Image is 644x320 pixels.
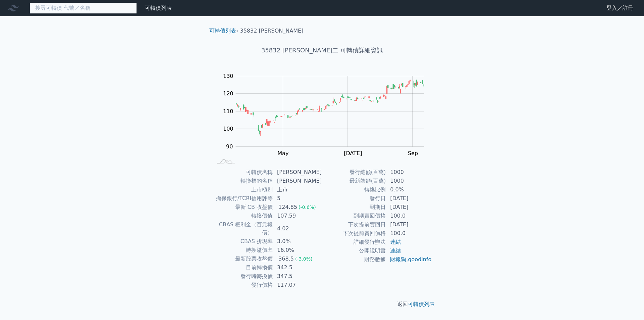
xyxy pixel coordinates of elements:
[212,272,273,281] td: 發行時轉換價
[273,263,322,272] td: 342.5
[322,185,386,194] td: 轉換比例
[273,168,322,177] td: [PERSON_NAME]
[322,177,386,185] td: 最新餘額(百萬)
[240,27,304,35] li: 35832 [PERSON_NAME]
[322,203,386,212] td: 到期日
[145,5,172,11] a: 可轉債列表
[390,239,401,245] a: 連結
[322,194,386,203] td: 發行日
[386,203,432,212] td: [DATE]
[212,246,273,255] td: 轉換溢價率
[273,281,322,289] td: 117.07
[386,255,432,264] td: ,
[212,263,273,272] td: 目前轉換價
[212,281,273,289] td: 發行價格
[212,237,273,246] td: CBAS 折現率
[220,73,434,170] g: Chart
[273,185,322,194] td: 上市
[295,256,313,262] span: (-3.0%)
[277,255,295,263] div: 368.5
[322,238,386,246] td: 詳細發行辦法
[386,212,432,220] td: 100.0
[277,203,299,211] div: 124.85
[322,255,386,264] td: 財務數據
[322,168,386,177] td: 發行總額(百萬)
[344,150,362,156] tspan: [DATE]
[204,300,440,308] p: 返回
[223,108,233,115] tspan: 110
[223,126,233,132] tspan: 100
[390,247,401,254] a: 連結
[212,168,273,177] td: 可轉債名稱
[204,46,440,55] h1: 35832 [PERSON_NAME]二 可轉債詳細資訊
[273,194,322,203] td: 5
[273,272,322,281] td: 347.5
[386,185,432,194] td: 0.0%
[212,255,273,263] td: 最新股票收盤價
[273,177,322,185] td: [PERSON_NAME]
[273,246,322,255] td: 16.0%
[209,27,238,35] li: ›
[386,177,432,185] td: 1000
[386,220,432,229] td: [DATE]
[322,212,386,220] td: 到期賣回價格
[273,212,322,220] td: 107.59
[601,3,639,13] a: 登入／註冊
[408,256,431,263] a: goodinfo
[212,220,273,237] td: CBAS 權利金（百元報價）
[386,168,432,177] td: 1000
[277,150,288,156] tspan: May
[223,90,233,97] tspan: 120
[322,246,386,255] td: 公開說明書
[212,177,273,185] td: 轉換標的名稱
[223,73,233,79] tspan: 130
[322,229,386,238] td: 下次提前賣回價格
[273,220,322,237] td: 4.02
[212,194,273,203] td: 擔保銀行/TCRI信用評等
[212,212,273,220] td: 轉換價值
[273,237,322,246] td: 3.0%
[408,150,418,156] tspan: Sep
[408,301,435,307] a: 可轉債列表
[30,2,137,14] input: 搜尋可轉債 代號／名稱
[209,28,236,34] a: 可轉債列表
[226,143,233,150] tspan: 90
[386,194,432,203] td: [DATE]
[390,256,406,263] a: 財報狗
[212,185,273,194] td: 上市櫃別
[299,204,316,210] span: (-0.6%)
[212,203,273,212] td: 最新 CB 收盤價
[322,220,386,229] td: 下次提前賣回日
[386,229,432,238] td: 100.0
